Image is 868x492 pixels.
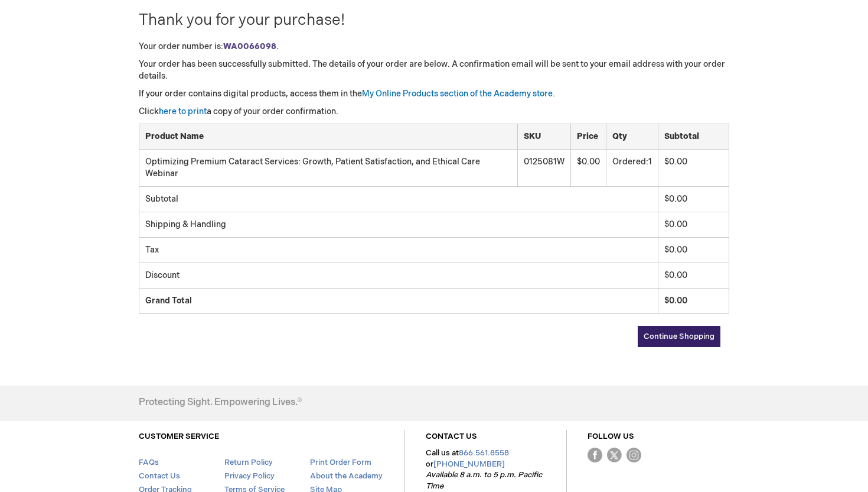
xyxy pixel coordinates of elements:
[638,326,720,347] a: Continue Shopping
[310,471,383,481] a: About the Academy
[571,150,606,186] td: $0.00
[612,157,648,167] span: Ordered:
[658,187,729,212] td: $0.00
[658,289,729,314] td: $0.00
[362,89,555,99] a: My Online Products section of the Academy store.
[658,150,729,186] td: $0.00
[606,124,658,150] th: Qty
[588,432,634,441] a: FOLLOW US
[139,59,729,82] p: Your order has been successfully submitted. The details of your order are below. A confirmation e...
[433,459,505,469] a: [PHONE_NUMBER]
[139,212,658,238] td: Shipping & Handling
[658,263,729,289] td: $0.00
[310,458,371,467] a: Print Order Form
[518,150,571,186] td: 0125081W
[644,332,714,341] span: Continue Shopping
[626,448,641,462] img: instagram
[518,124,571,150] th: SKU
[224,458,273,467] a: Return Policy
[658,124,729,150] th: Subtotal
[139,187,658,212] td: Subtotal
[139,458,159,467] a: FAQs
[139,41,729,53] p: Your order number is: .
[139,471,180,481] a: Contact Us
[459,448,509,458] a: 866.561.8558
[223,41,276,51] a: WA0066098
[139,432,219,441] a: CUSTOMER SERVICE
[139,12,729,30] h2: Thank you for your purchase!
[139,397,302,408] h4: Protecting Sight. Empowering Lives.®
[139,289,658,314] td: Grand Total
[139,150,518,186] td: Optimizing Premium Cataract Services: Growth, Patient Satisfaction, and Ethical Care Webinar
[658,212,729,238] td: $0.00
[571,124,606,150] th: Price
[606,150,658,186] td: 1
[139,106,729,118] p: Click a copy of your order confirmation.
[139,238,658,263] td: Tax
[139,124,518,150] th: Product Name
[607,448,622,462] img: Twitter
[426,432,477,441] a: CONTACT US
[139,88,729,100] p: If your order contains digital products, access them in the
[139,263,658,289] td: Discount
[588,448,602,462] img: Facebook
[224,471,275,481] a: Privacy Policy
[658,238,729,263] td: $0.00
[159,106,207,116] a: here to print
